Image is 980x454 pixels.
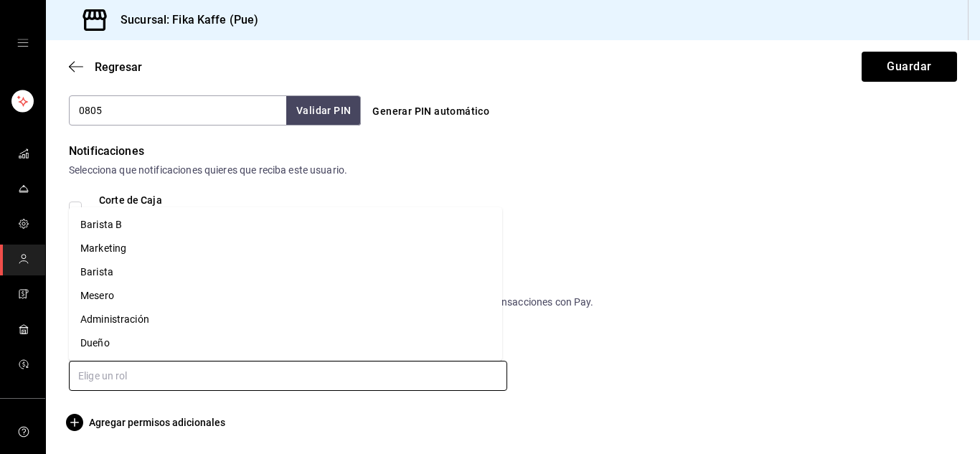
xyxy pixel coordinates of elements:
div: Selecciona que notificaciones quieres que reciba este usuario. [69,163,957,178]
div: Notificaciones [69,143,957,160]
input: Elige un rol [69,361,507,391]
button: Guardar [862,52,957,82]
button: open drawer [17,37,29,49]
button: Generar PIN automático [367,98,495,125]
li: Administración [69,308,502,331]
button: Validar PIN [286,96,361,126]
li: Mesero [69,284,502,308]
h3: Sucursal: Fika Kaffe (Pue) [109,11,258,29]
div: Roles [69,330,957,349]
li: Marketing [69,237,502,260]
input: 3 a 6 dígitos [69,95,286,126]
span: Regresar [95,60,142,74]
li: Dueño [69,331,502,355]
li: Barista [69,260,502,284]
div: Corte de Caja [99,195,378,205]
li: Barista B [69,213,502,237]
button: Regresar [69,60,142,74]
button: Agregar permisos adicionales [69,414,225,431]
